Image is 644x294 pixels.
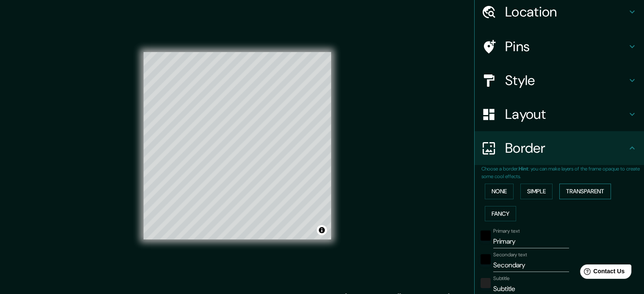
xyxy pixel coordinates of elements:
button: black [481,254,491,264]
label: Secondary text [493,251,527,258]
iframe: Help widget launcher [569,261,635,285]
button: Transparent [559,184,611,199]
div: Pins [475,30,644,63]
h4: Style [505,72,627,89]
h4: Pins [505,38,627,55]
b: Hint [519,165,528,172]
div: Style [475,63,644,97]
label: Subtitle [493,275,510,282]
p: Choose a border. : you can make layers of the frame opaque to create some cool effects. [481,165,644,180]
label: Primary text [493,228,520,235]
h4: Border [505,140,627,157]
button: None [485,184,514,199]
button: color-222222 [481,278,491,288]
button: Toggle attribution [317,225,327,235]
div: Border [475,131,644,165]
div: Layout [475,97,644,131]
h4: Layout [505,106,627,123]
h4: Location [505,3,627,20]
button: Fancy [485,206,516,222]
button: black [481,231,491,241]
button: Simple [520,184,553,199]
